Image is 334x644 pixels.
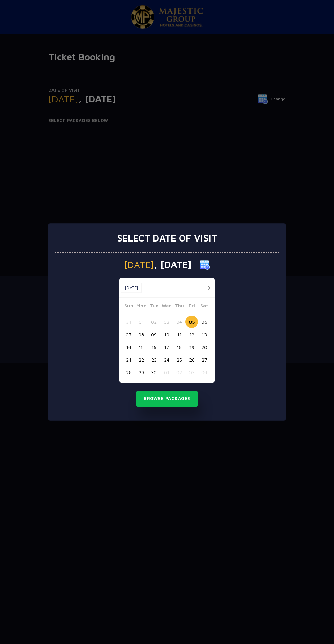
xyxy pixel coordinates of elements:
[198,328,211,341] button: 13
[122,353,135,366] button: 21
[122,366,135,379] button: 28
[135,328,148,341] button: 08
[135,341,148,353] button: 15
[160,302,173,311] span: Wed
[173,328,185,341] button: 11
[136,391,198,407] button: Browse Packages
[148,353,160,366] button: 23
[160,366,173,379] button: 01
[121,283,142,293] button: [DATE]
[117,232,217,244] h3: Select date of visit
[148,341,160,353] button: 16
[148,366,160,379] button: 30
[185,316,198,328] button: 05
[135,366,148,379] button: 29
[135,353,148,366] button: 22
[148,328,160,341] button: 09
[135,302,148,311] span: Mon
[200,260,210,270] img: calender icon
[185,328,198,341] button: 12
[185,302,198,311] span: Fri
[185,353,198,366] button: 26
[122,302,135,311] span: Sun
[160,341,173,353] button: 17
[148,316,160,328] button: 02
[198,341,211,353] button: 20
[154,260,192,269] span: , [DATE]
[135,316,148,328] button: 01
[160,328,173,341] button: 10
[185,366,198,379] button: 03
[173,302,185,311] span: Thu
[148,302,160,311] span: Tue
[198,302,211,311] span: Sat
[122,328,135,341] button: 07
[185,341,198,353] button: 19
[198,316,211,328] button: 06
[173,366,185,379] button: 02
[173,353,185,366] button: 25
[160,316,173,328] button: 03
[173,341,185,353] button: 18
[160,353,173,366] button: 24
[122,341,135,353] button: 14
[198,366,211,379] button: 04
[122,316,135,328] button: 31
[124,260,154,269] span: [DATE]
[198,353,211,366] button: 27
[173,316,185,328] button: 04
